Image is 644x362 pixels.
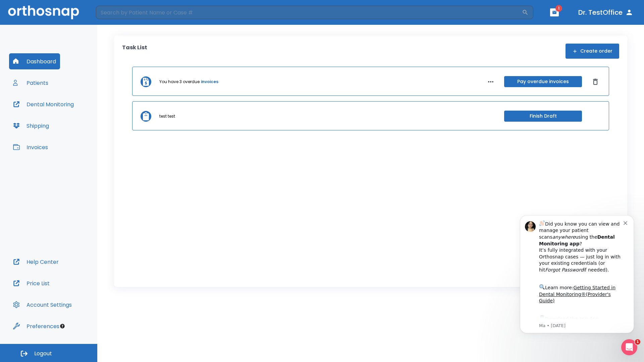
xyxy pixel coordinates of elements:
[9,254,63,270] button: Help Center
[9,297,76,313] button: Account Settings
[635,339,640,345] span: 1
[504,111,582,122] button: Finish Draft
[510,205,644,344] iframe: Intercom notifications message
[9,118,53,134] button: Shipping
[9,275,54,291] button: Price List
[122,44,147,59] p: Task List
[9,318,63,334] button: Preferences
[159,113,175,119] p: test test
[504,76,582,87] button: Pay overdue invoices
[34,350,52,357] span: Logout
[621,339,637,355] iframe: Intercom live chat
[59,323,65,329] div: Tooltip anchor
[576,6,636,18] button: Dr. TestOffice
[29,109,114,143] div: Download the app: | ​ Let us know if you need help getting started!
[114,14,119,20] button: Dismiss notification
[201,79,218,85] a: invoices
[9,139,52,155] button: Invoices
[566,44,619,59] button: Create order
[29,111,89,123] a: App Store
[590,76,601,87] button: Dismiss
[9,53,60,69] button: Dashboard
[29,118,114,124] p: Message from Ma, sent 1w ago
[8,5,79,19] img: Orthosnap
[555,5,562,12] span: 1
[96,6,522,19] input: Search by Patient Name or Case #
[9,96,78,112] button: Dental Monitoring
[9,75,52,91] button: Patients
[159,79,200,85] p: You have 3 overdue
